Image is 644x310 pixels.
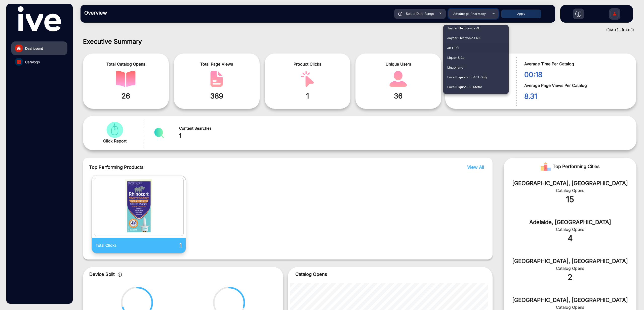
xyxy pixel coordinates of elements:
span: Jaycar Electronics AU [447,23,480,33]
span: Liquor & Co [447,53,464,63]
span: Local Liquor - LL ACT Only [447,72,487,82]
span: JB Hi-fi [447,43,459,53]
span: Jaycar Electronics NZ [447,33,481,43]
span: Local Liquor - LL Regional [447,92,487,102]
span: Liquorland [447,63,463,72]
span: Local Liquor - LL Metro [447,82,482,92]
